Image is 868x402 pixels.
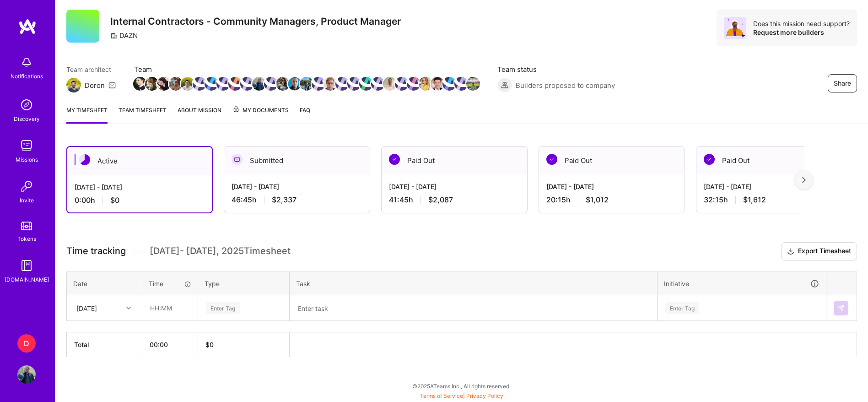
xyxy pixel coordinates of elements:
[178,105,221,124] a: About Mission
[664,278,819,289] div: Initiative
[586,195,609,205] span: $1,012
[467,76,479,92] a: Team Member Avatar
[724,17,746,39] img: Avatar
[119,105,167,124] a: Team timesheet
[110,32,118,39] i: icon CompanyGray
[383,77,397,91] img: Team Member Avatar
[145,77,159,91] img: Team Member Avatar
[224,147,370,174] div: Submitted
[75,196,205,205] div: 0:00 h
[834,79,851,88] span: Share
[229,76,241,92] a: Team Member Avatar
[143,296,197,320] input: HH:MM
[443,76,455,92] a: Team Member Avatar
[17,177,36,196] img: Invite
[170,76,182,92] a: Team Member Avatar
[232,182,362,191] div: [DATE] - [DATE]
[837,304,845,312] img: Submit
[442,77,456,91] img: Team Member Avatar
[142,332,198,357] th: 00:00
[150,245,291,257] span: [DATE] - [DATE] , 2025 Timesheet
[241,76,253,92] a: Team Member Avatar
[546,182,677,191] div: [DATE] - [DATE]
[743,195,766,205] span: $1,612
[181,77,194,91] img: Team Member Avatar
[134,76,146,92] a: Team Member Avatar
[205,76,217,92] a: Team Member Avatar
[802,177,806,183] img: right
[696,147,842,174] div: Paid Out
[516,81,615,90] span: Builders proposed to company
[158,76,170,92] a: Team Member Avatar
[828,74,857,92] button: Share
[389,154,400,165] img: Paid Out
[228,77,242,91] img: Team Member Avatar
[371,77,385,91] img: Team Member Avatar
[133,77,147,91] img: Team Member Avatar
[5,275,49,284] div: [DOMAIN_NAME]
[182,76,194,92] a: Team Member Avatar
[232,105,289,115] span: My Documents
[21,222,32,230] img: tokens
[497,78,512,92] img: Builders proposed to company
[193,77,206,91] img: Team Member Avatar
[110,31,138,40] div: DAZN
[232,105,289,124] a: My Documents
[335,77,349,91] img: Team Member Avatar
[110,16,401,27] h3: Internal Contractors - Community Managers, Product Manager
[20,196,34,205] div: Invite
[665,301,699,315] div: Enter Tag
[300,105,310,124] a: FAQ
[76,303,97,313] div: [DATE]
[360,76,372,92] a: Team Member Avatar
[264,77,278,91] img: Team Member Avatar
[17,365,36,384] img: User Avatar
[455,76,467,92] a: Team Member Avatar
[206,301,240,315] div: Enter Tag
[431,77,444,91] img: Team Member Avatar
[126,306,131,310] i: icon Chevron
[110,196,119,205] span: $0
[66,78,81,92] img: Team Architect
[382,147,527,174] div: Paid Out
[157,77,171,91] img: Team Member Avatar
[11,71,43,81] div: Notifications
[389,182,520,191] div: [DATE] - [DATE]
[407,77,421,91] img: Team Member Avatar
[420,392,463,399] a: Terms of Service
[372,76,384,92] a: Team Member Avatar
[205,77,218,91] img: Team Member Avatar
[348,76,360,92] a: Team Member Avatar
[290,272,658,295] th: Task
[66,245,126,257] span: Time tracking
[17,256,36,275] img: guide book
[67,272,142,295] th: Date
[15,334,38,353] a: D
[134,65,479,74] span: Team
[704,182,835,191] div: [DATE] - [DATE]
[169,77,183,91] img: Team Member Avatar
[539,147,685,174] div: Paid Out
[16,155,38,164] div: Missions
[431,76,443,92] a: Team Member Avatar
[704,154,715,165] img: Paid Out
[67,332,142,357] th: Total
[546,195,677,205] div: 20:15 h
[17,334,36,353] div: D
[704,195,835,205] div: 32:15 h
[194,76,205,92] a: Team Member Avatar
[384,76,396,92] a: Team Member Avatar
[787,247,794,256] i: icon Download
[301,76,313,92] a: Team Member Avatar
[324,76,336,92] a: Team Member Avatar
[312,77,325,91] img: Team Member Avatar
[205,341,214,348] span: $ 0
[17,53,36,71] img: bell
[546,154,557,165] img: Paid Out
[15,365,38,384] a: User Avatar
[420,392,503,399] span: |
[288,77,302,91] img: Team Member Avatar
[272,195,297,205] span: $2,337
[289,76,301,92] a: Team Member Avatar
[17,96,36,114] img: discovery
